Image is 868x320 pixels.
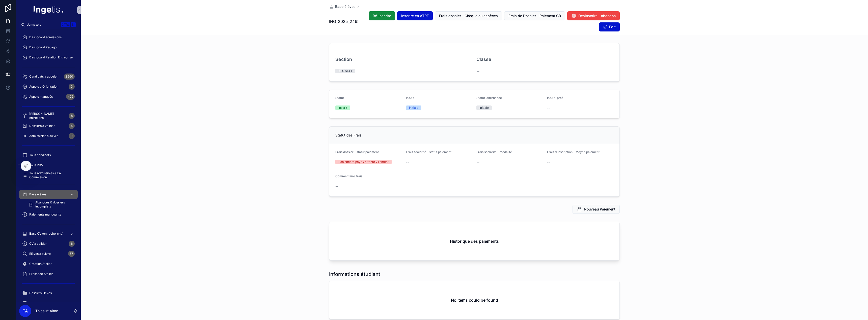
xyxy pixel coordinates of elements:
a: Admissibles à suivre0 [19,131,78,140]
span: Frais dossier - statut paiement [335,150,379,154]
span: Paiements manquants [29,212,61,217]
span: Ré-inscrire [373,13,391,18]
span: InitAlt [406,96,414,100]
span: Frais de Dossier - Paiement CB [508,13,561,18]
span: Candidats à appeler [29,75,58,79]
div: 2 960 [64,74,75,80]
span: [PERSON_NAME] entretiens [29,112,67,120]
span: Dashboard Relation Entreprise [29,55,73,59]
span: -- [476,160,479,165]
span: Frais scolarité - statut paiement [406,150,451,154]
button: Désinscrire - abandon [567,11,620,20]
a: [PERSON_NAME] entretiens8 [19,111,78,120]
span: Désinscrire - abandon [578,13,616,18]
span: Tous Admissibles & En Commission [29,171,73,179]
div: 8 [69,113,75,119]
span: Tous candidats [29,153,51,157]
span: Archive Elèves [29,301,50,305]
span: InitAlt_pref [547,96,563,100]
span: Abandons & dossiers incomplets [35,200,73,208]
span: Frais dossier - Chèque ou espèces [439,13,498,18]
a: Base élèves [329,4,356,9]
div: 57 [68,251,75,257]
div: 5 [69,123,75,129]
a: Appels d'Orientation0 [19,82,78,91]
span: Base élèves [29,192,46,196]
span: Frais scolarité - modalité [476,150,512,154]
span: -- [547,160,550,165]
span: Statut [335,96,344,100]
span: Jump to... [27,23,59,27]
span: Appels d'Orientation [29,85,58,89]
div: 0 [69,133,75,139]
a: Dashboard admissions [19,33,78,42]
a: Candidats à appeler2 960 [19,72,78,81]
span: Dossiers à valider [29,124,55,128]
span: Base élèves [335,4,356,9]
span: ING_2025_2469 [329,18,358,24]
span: K [71,23,75,27]
span: Présence Atelier [29,272,53,276]
span: -- [335,184,338,189]
span: Inscrire en ATRE [401,13,429,18]
button: Inscrire en ATRE [397,11,433,20]
a: Dashboard Pedago [19,43,78,52]
a: Dashboard Relation Entreprise [19,53,78,62]
span: Ctrl [61,22,70,27]
button: Ré-inscrire [369,11,395,20]
a: Paiements manquants [19,210,78,219]
span: Commentaire frais [335,174,362,178]
button: Edit [599,22,620,31]
span: Dashboard admissions [29,35,62,39]
div: Initiale [479,105,489,110]
span: Admissibles à suivre [29,134,58,138]
span: Création Atelier [29,262,52,266]
div: scrollable content [16,29,81,302]
span: Appels manqués [29,95,53,99]
button: Jump to...CtrlK [19,20,78,29]
a: Dossiers à valider5 [19,121,78,130]
a: CV à valider6 [19,239,78,248]
a: Elèves à suivre57 [19,249,78,258]
div: Pas encore payé / attente virement [338,160,389,164]
h2: No items could be found [451,297,498,303]
a: Archive Elèves [19,299,78,308]
span: TA [23,308,28,314]
span: Statut des Frais [335,133,361,137]
div: Initiale [409,105,418,110]
a: Abandons & dossiers incomplets [25,200,78,209]
span: Nouveau Paiement [584,207,615,212]
img: App logo [34,6,63,14]
button: Nouveau Paiement [573,205,620,214]
span: Base CV (en recherche) [29,232,63,236]
div: 0 [69,84,75,90]
a: Base CV (en recherche) [19,229,78,238]
p: Thibault Aime [35,308,58,313]
h2: Historique des paiements [450,238,499,244]
h3: Classe [476,56,491,63]
span: Dossiers Elèves [29,291,52,295]
span: -- [547,105,550,111]
span: Dashboard Pedago [29,45,57,49]
div: Inscrit [338,105,347,110]
span: CV à valider [29,242,47,246]
a: Tous RDV [19,161,78,170]
h1: Informations étudiant [329,271,380,278]
h3: Section [335,56,352,63]
a: Tous Admissibles & En Commission [19,171,78,180]
span: -- [476,69,479,74]
span: Elèves à suivre [29,252,51,256]
button: Frais dossier - Chèque ou espèces [435,11,502,20]
a: Base élèves [19,190,78,199]
a: Présence Atelier [19,269,78,278]
a: Création Atelier [19,259,78,268]
a: Tous candidats [19,151,78,160]
a: Dossiers Elèves [19,289,78,298]
div: 429 [66,94,75,100]
span: Tous RDV [29,163,43,167]
span: Statut_alternance [476,96,502,100]
a: Appels manqués429 [19,92,78,101]
span: -- [406,160,409,165]
div: BTS SIO 1 [338,69,352,73]
div: 6 [69,241,75,247]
